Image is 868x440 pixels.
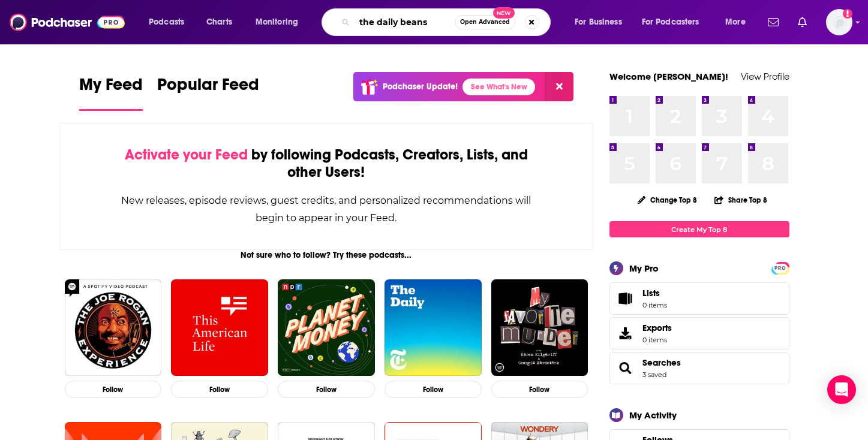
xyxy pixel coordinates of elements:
span: New [493,7,515,19]
a: Show notifications dropdown [793,12,812,32]
a: Exports [609,317,789,349]
button: Follow [65,381,162,398]
svg: Add a profile image [843,9,852,19]
button: open menu [634,13,717,32]
img: Planet Money [278,279,375,376]
a: Lists [609,282,789,315]
span: For Podcasters [642,14,699,31]
a: Create My Top 8 [609,221,789,237]
button: open menu [247,13,314,32]
span: Lists [614,290,638,307]
div: My Pro [629,263,659,274]
a: Welcome [PERSON_NAME]! [609,71,728,82]
button: Share Top 8 [714,188,768,212]
a: Searches [642,357,681,368]
button: open menu [566,13,637,32]
img: This American Life [171,279,268,376]
span: Monitoring [256,14,298,31]
span: Exports [614,325,638,342]
span: Open Advanced [460,19,510,25]
span: Lists [642,288,667,299]
button: Change Top 8 [630,192,705,207]
img: Podchaser - Follow, Share and Rate Podcasts [10,11,125,34]
span: 0 items [642,301,667,309]
span: Podcasts [149,14,184,31]
a: View Profile [741,71,789,82]
img: My Favorite Murder with Karen Kilgariff and Georgia Hardstark [491,279,588,376]
input: Search podcasts, credits, & more... [355,13,455,32]
span: For Business [575,14,622,31]
div: by following Podcasts, Creators, Lists, and other Users! [121,146,533,181]
img: The Daily [385,279,482,376]
span: Searches [609,352,789,384]
button: open menu [140,13,200,32]
span: Logged in as jackiemayer [826,9,852,35]
button: Follow [171,381,268,398]
a: Charts [199,13,239,32]
span: Activate your Feed [125,146,248,164]
span: Popular Feed [157,74,259,102]
span: My Feed [79,74,143,102]
div: Search podcasts, credits, & more... [333,8,562,36]
span: Exports [642,323,672,333]
span: More [725,14,746,31]
button: open menu [717,13,761,32]
a: PRO [773,263,788,272]
div: New releases, episode reviews, guest credits, and personalized recommendations will begin to appe... [121,192,533,227]
img: The Joe Rogan Experience [65,279,162,376]
a: Popular Feed [157,74,259,111]
a: See What's New [462,79,535,95]
a: Show notifications dropdown [763,12,783,32]
button: Follow [278,381,375,398]
span: Lists [642,288,660,299]
span: Charts [206,14,232,31]
img: User Profile [826,9,852,35]
div: Open Intercom Messenger [827,375,856,404]
button: Follow [385,381,482,398]
a: My Feed [79,74,143,111]
button: Open AdvancedNew [455,15,515,29]
button: Show profile menu [826,9,852,35]
span: PRO [773,264,788,273]
a: Searches [614,360,638,376]
div: My Activity [629,409,677,421]
div: Not sure who to follow? Try these podcasts... [60,250,593,260]
a: 3 saved [642,370,666,379]
span: 0 items [642,336,672,344]
p: Podchaser Update! [383,82,458,92]
button: Follow [491,381,588,398]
